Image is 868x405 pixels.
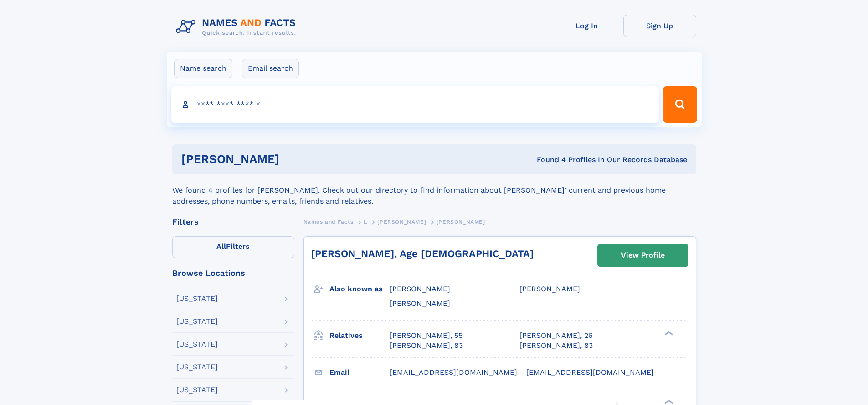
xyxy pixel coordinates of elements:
[408,155,687,165] div: Found 4 Profiles In Our Records Database
[377,216,426,227] a: [PERSON_NAME]
[172,269,294,277] div: Browse Locations
[598,244,688,266] a: View Profile
[172,15,303,39] img: Logo Names and Facts
[172,218,294,226] div: Filters
[174,59,232,78] label: Name search
[311,248,534,259] a: [PERSON_NAME], Age [DEMOGRAPHIC_DATA]
[519,284,580,293] span: [PERSON_NAME]
[181,153,408,165] h1: [PERSON_NAME]
[663,86,697,123] button: Search Button
[329,328,390,343] h3: Relatives
[390,299,450,308] span: [PERSON_NAME]
[176,386,218,394] div: [US_STATE]
[364,216,367,227] a: L
[176,318,218,325] div: [US_STATE]
[364,219,367,225] span: L
[176,341,218,348] div: [US_STATE]
[390,368,517,377] span: [EMAIL_ADDRESS][DOMAIN_NAME]
[172,174,696,207] div: We found 4 profiles for [PERSON_NAME]. Check out our directory to find information about [PERSON_...
[329,281,390,297] h3: Also known as
[526,368,654,377] span: [EMAIL_ADDRESS][DOMAIN_NAME]
[390,341,463,351] a: [PERSON_NAME], 83
[519,331,593,341] a: [PERSON_NAME], 26
[242,59,299,78] label: Email search
[390,284,450,293] span: [PERSON_NAME]
[519,341,593,351] a: [PERSON_NAME], 83
[329,365,390,380] h3: Email
[623,15,696,37] a: Sign Up
[303,216,354,227] a: Names and Facts
[437,219,485,225] span: [PERSON_NAME]
[390,331,462,341] a: [PERSON_NAME], 55
[171,86,659,123] input: search input
[621,245,665,266] div: View Profile
[176,363,218,371] div: [US_STATE]
[663,330,673,336] div: ❯
[377,219,426,225] span: [PERSON_NAME]
[176,295,218,302] div: [US_STATE]
[550,15,623,37] a: Log In
[172,236,294,258] label: Filters
[216,242,226,251] span: All
[663,399,673,405] div: ❯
